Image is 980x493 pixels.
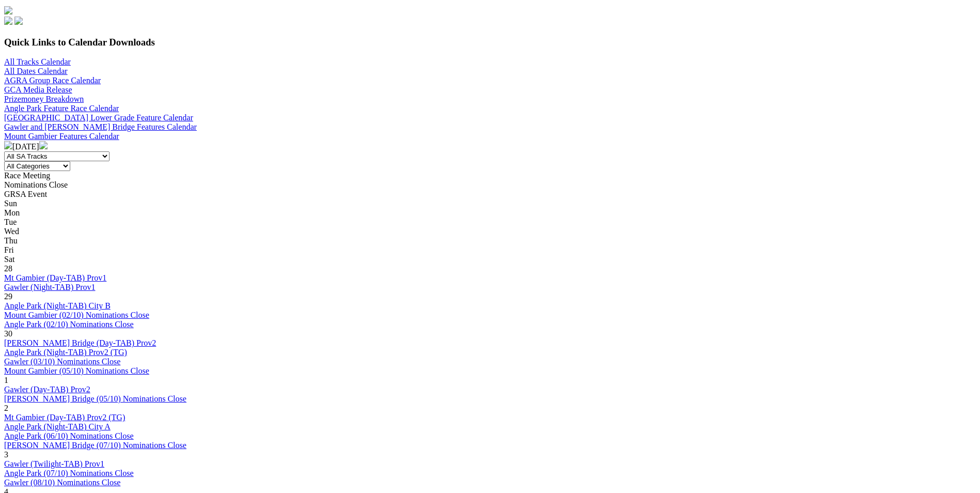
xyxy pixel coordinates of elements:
a: Mount Gambier Features Calendar [4,132,119,141]
a: Mount Gambier (02/10) Nominations Close [4,311,149,319]
div: Sun [4,199,976,208]
span: 3 [4,450,8,459]
img: chevron-left-pager-white.svg [4,141,12,149]
a: Mt Gambier (Day-TAB) Prov1 [4,273,106,282]
a: Angle Park (Night-TAB) Prov2 (TG) [4,348,127,357]
div: GRSA Event [4,190,976,199]
img: chevron-right-pager-white.svg [39,141,48,149]
a: Gawler (Night-TAB) Prov1 [4,283,95,291]
div: Race Meeting [4,171,976,180]
a: Gawler (Day-TAB) Prov2 [4,385,90,394]
a: Prizemoney Breakdown [4,95,84,103]
div: Fri [4,245,976,255]
div: Tue [4,218,976,227]
div: Nominations Close [4,180,976,190]
div: Sat [4,255,976,264]
a: Angle Park (Night-TAB) City A [4,422,111,431]
a: Mount Gambier (05/10) Nominations Close [4,366,149,375]
div: Mon [4,208,976,218]
div: Wed [4,227,976,236]
img: logo-grsa-white.png [4,6,12,14]
a: Angle Park (07/10) Nominations Close [4,469,134,477]
div: Thu [4,236,976,245]
a: Gawler (03/10) Nominations Close [4,357,120,366]
a: [PERSON_NAME] Bridge (05/10) Nominations Close [4,394,186,403]
a: Gawler (08/10) Nominations Close [4,478,120,487]
span: 29 [4,292,12,301]
a: Angle Park (02/10) Nominations Close [4,320,134,329]
h3: Quick Links to Calendar Downloads [4,37,976,48]
a: [PERSON_NAME] Bridge (07/10) Nominations Close [4,441,186,450]
a: [GEOGRAPHIC_DATA] Lower Grade Feature Calendar [4,113,193,122]
img: facebook.svg [4,17,12,25]
a: [PERSON_NAME] Bridge (Day-TAB) Prov2 [4,338,156,347]
a: Gawler (Twilight-TAB) Prov1 [4,459,104,468]
span: 30 [4,329,12,338]
a: Angle Park (Night-TAB) City B [4,301,111,310]
a: All Dates Calendar [4,67,68,75]
span: 1 [4,376,8,384]
a: AGRA Group Race Calendar [4,76,101,85]
a: Angle Park Feature Race Calendar [4,104,119,113]
a: Gawler and [PERSON_NAME] Bridge Features Calendar [4,122,197,131]
a: GCA Media Release [4,85,72,94]
span: 2 [4,404,8,412]
span: 28 [4,264,12,273]
a: All Tracks Calendar [4,57,71,66]
img: twitter.svg [14,17,23,25]
a: Angle Park (06/10) Nominations Close [4,432,134,440]
a: Mt Gambier (Day-TAB) Prov2 (TG) [4,413,125,422]
div: [DATE] [4,141,976,151]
